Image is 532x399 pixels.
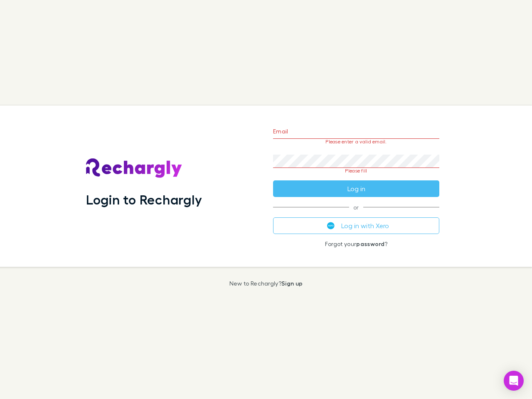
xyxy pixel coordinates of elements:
h1: Login to Rechargly [86,192,202,207]
span: or [273,207,439,207]
p: Forgot your ? [273,241,439,247]
button: Log in [273,180,439,197]
p: Please enter a valid email. [273,139,439,145]
img: Xero's logo [327,222,335,229]
p: Please fill [273,168,439,174]
a: password [356,240,384,247]
div: Open Intercom Messenger [504,371,524,391]
img: Rechargly's Logo [86,158,182,178]
button: Log in with Xero [273,217,439,234]
p: New to Rechargly? [229,280,303,287]
a: Sign up [281,280,303,287]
